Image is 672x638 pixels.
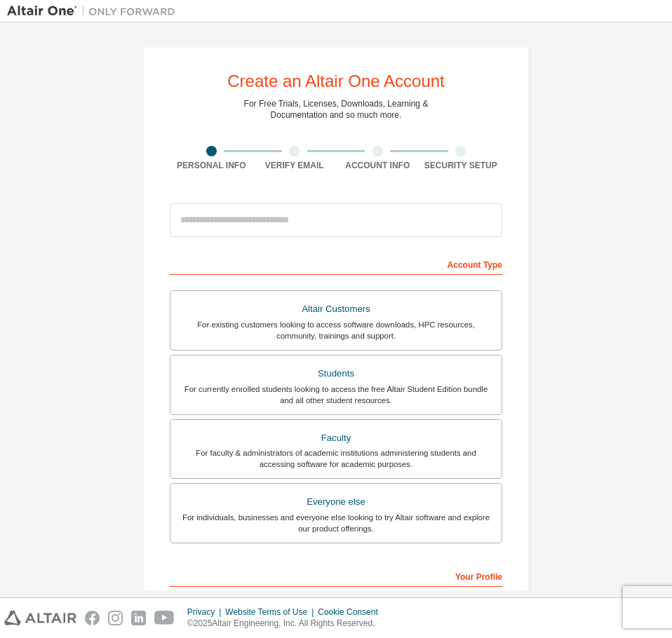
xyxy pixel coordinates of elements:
div: Faculty [179,428,493,448]
div: For currently enrolled students looking to access the free Altair Student Edition bundle and all ... [179,384,493,406]
div: For individuals, businesses and everyone else looking to try Altair software and explore our prod... [179,512,493,534]
img: linkedin.svg [131,611,146,625]
div: Cookie Consent [318,606,386,618]
img: facebook.svg [85,611,100,625]
div: Create an Altair One Account [227,73,445,90]
img: instagram.svg [108,611,123,625]
div: Personal Info [170,160,253,171]
div: Everyone else [179,492,493,512]
div: Students [179,364,493,384]
div: Security Setup [419,160,503,171]
div: Verify Email [253,160,337,171]
p: © 2025 Altair Engineering, Inc. All Rights Reserved. [187,618,387,630]
div: Account Info [336,160,419,171]
img: Altair One [7,4,182,18]
div: Account Type [170,252,502,275]
div: For faculty & administrators of academic institutions administering students and accessing softwa... [179,447,493,470]
img: altair_logo.svg [4,611,76,625]
div: For existing customers looking to access software downloads, HPC resources, community, trainings ... [179,319,493,341]
div: Your Profile [170,564,502,587]
div: For Free Trials, Licenses, Downloads, Learning & Documentation and so much more. [244,98,429,121]
div: Privacy [187,606,225,618]
img: youtube.svg [154,611,175,625]
div: Altair Customers [179,299,493,319]
div: Website Terms of Use [225,606,318,618]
